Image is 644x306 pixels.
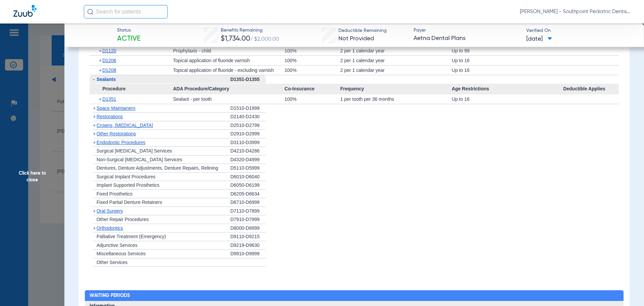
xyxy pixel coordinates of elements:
div: D2140-D2430 [230,113,266,121]
span: + [99,46,103,55]
img: Search Icon [87,9,93,15]
div: D7110-D7899 [230,207,266,216]
span: Other Restorations [97,131,136,136]
div: Prophylaxis - child [173,46,284,55]
div: 100% [284,56,340,65]
div: 2 per 1 calendar year [340,56,451,65]
span: Non-Surgical [MEDICAL_DATA] Services [97,157,182,162]
span: [PERSON_NAME] - Southpoint Pediatric Dentistry [520,8,631,15]
div: 100% [284,65,340,75]
div: Up to 16 [452,65,563,75]
span: Orthodontics [97,225,123,231]
span: ADA Procedure/Category [173,84,284,94]
div: D3110-D3999 [230,138,266,147]
span: Endodontic Procedures [97,140,146,145]
div: D6010-D6040 [230,173,266,181]
span: + [99,94,103,104]
input: Search for patients [84,5,168,18]
span: Other Services [97,260,128,265]
div: 2 per 1 calendar year [340,46,451,55]
span: / $2,000.00 [250,37,279,42]
div: D2910-D2999 [230,130,266,138]
span: Implant Supported Prosthetics [97,182,160,188]
span: + [99,56,103,65]
div: Sealant - per tooth [173,94,284,104]
div: D9910-D9999 [230,250,266,258]
span: + [93,105,96,111]
div: D4210-D4286 [230,147,266,156]
span: [DATE] [526,35,552,43]
span: + [93,123,96,128]
div: Topical application of fluoride - excluding varnish [173,65,284,75]
div: D6050-D6199 [230,181,266,190]
div: 100% [284,46,340,55]
div: D1510-D1999 [230,104,266,113]
div: D9219-D9630 [230,241,266,250]
span: $1,734.00 [221,35,250,42]
div: D5110-D5999 [230,164,266,173]
span: - [93,77,95,82]
span: D1208 [102,68,116,73]
span: Fixed Partial Denture Retainers [97,200,162,205]
span: + [93,208,96,214]
span: + [93,131,96,136]
div: D2510-D2799 [230,121,266,130]
span: Restorations [97,114,123,119]
span: D1351 [102,96,116,102]
span: Benefits Remaining [221,27,279,34]
span: Crowns, [MEDICAL_DATA] [97,123,153,128]
span: Payer [414,27,521,34]
span: + [93,140,96,145]
span: Status [117,27,141,34]
div: 100% [284,94,340,104]
div: D6205-D6634 [230,190,266,199]
span: Other Repair Procedures [97,217,149,222]
span: Age Restrictions [452,84,563,94]
div: D9110-D9215 [230,232,266,241]
span: D1120 [102,48,116,53]
span: + [93,225,96,231]
div: Topical application of fluoride varnish [173,56,284,65]
span: Frequency [340,84,451,94]
div: 2 per 1 calendar year [340,65,451,75]
div: Up to 16 [452,94,563,104]
span: Dentures, Denture Adjustments, Denture Repairs, Relining [97,165,218,171]
span: Oral Surgery [97,208,123,214]
span: Space Maintainers [97,105,136,111]
div: D7910-D7999 [230,215,266,224]
span: Verified On [526,27,633,34]
div: D4320-D4999 [230,156,266,164]
span: Co-Insurance [284,84,340,94]
h2: Waiting Periods [85,290,624,301]
div: Up to 99 [452,46,563,55]
span: Deductible Applies [563,84,619,94]
img: Zuub Logo [13,5,37,17]
span: Aetna Dental Plans [414,34,521,43]
div: 1 per tooth per 36 months [340,94,451,104]
span: Adjunctive Services [97,243,138,248]
span: Not Provided [338,36,374,42]
span: Sealants [97,77,116,82]
span: Active [117,34,141,44]
div: D8000-D8999 [230,224,266,233]
span: D1206 [102,58,116,63]
span: Miscellaneous Services [97,251,146,256]
span: + [99,65,103,75]
span: Fixed Prosthetics [97,191,132,196]
span: Surgical [MEDICAL_DATA] Services [97,148,172,154]
div: D1351-D1355 [230,75,266,84]
span: Surgical Implant Procedures [97,174,156,179]
div: D6710-D6999 [230,198,266,207]
span: Procedure [90,84,173,94]
span: Deductible Remaining [338,27,387,34]
div: Up to 16 [452,56,563,65]
iframe: Chat Widget [610,274,644,306]
span: Palliative Treatment (Emergency) [97,234,166,239]
span: + [93,114,96,119]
